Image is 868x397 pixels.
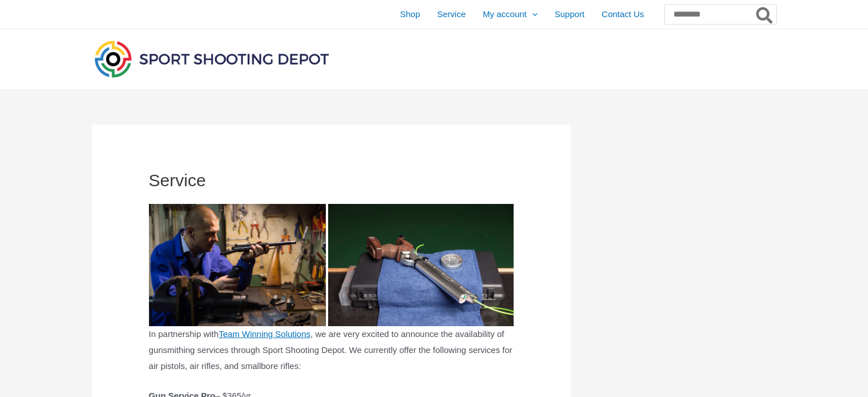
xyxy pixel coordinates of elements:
[328,204,514,327] img: Open image 1 of 2 in full-screen
[149,170,514,191] h1: Service
[754,5,776,24] button: Search
[219,329,310,339] a: Team Winning Solutions
[92,38,332,80] img: Sport Shooting Depot
[149,204,326,327] img: Open image 1 of 2 in full-screen
[149,326,514,374] p: In partnership with , we are very excited to announce the availability of gunsmithing services th...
